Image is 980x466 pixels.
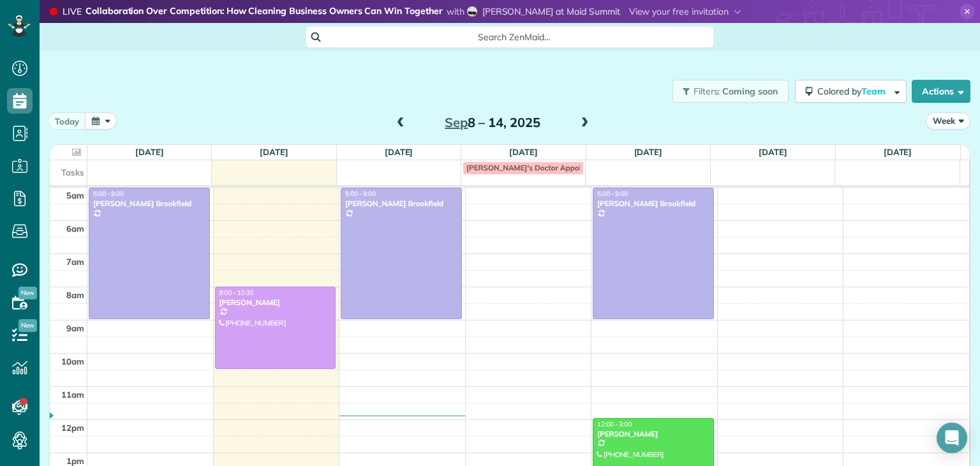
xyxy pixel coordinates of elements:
[66,456,84,466] span: 1pm
[861,86,887,97] span: Team
[66,257,84,267] span: 7am
[61,356,84,366] span: 10am
[93,199,206,208] div: [PERSON_NAME] Brookfield
[445,114,468,130] span: Sep
[66,290,84,300] span: 8am
[597,190,628,198] span: 5:00 - 9:00
[759,147,787,157] a: [DATE]
[66,223,84,234] span: 6am
[85,5,443,19] strong: Collaboration Over Competition: How Cleaning Business Owners Can Win Together
[817,86,890,97] span: Colored by
[19,319,37,332] span: New
[61,423,84,433] span: 12pm
[385,147,413,157] a: [DATE]
[61,389,84,400] span: 11am
[447,6,464,17] span: with
[48,112,86,130] button: today
[926,112,970,130] button: Week
[912,80,970,103] button: Actions
[66,323,84,333] span: 9am
[466,163,605,172] span: [PERSON_NAME]'s Doctor Appointment
[219,298,332,307] div: [PERSON_NAME]
[19,287,37,299] span: New
[597,420,632,428] span: 12:00 - 3:00
[634,147,663,157] a: [DATE]
[66,190,84,200] span: 5am
[135,147,164,157] a: [DATE]
[219,289,254,297] span: 8:00 - 10:30
[795,80,907,103] button: Colored byTeam
[597,199,710,208] div: [PERSON_NAME] Brookfield
[345,199,458,208] div: [PERSON_NAME] Brookfield
[694,86,720,97] span: Filters:
[260,147,288,157] a: [DATE]
[482,6,620,17] span: [PERSON_NAME] at Maid Summit
[722,86,778,97] span: Coming soon
[413,116,572,130] h2: 8 – 14, 2025
[467,6,477,17] img: shannon-miller-f6e2b661b811c52d87ec34a09f8f688d51847c62f0c571eb325610dcd8716b4d.jpg
[884,147,912,157] a: [DATE]
[93,190,124,198] span: 5:00 - 9:00
[509,147,538,157] a: [DATE]
[937,423,967,453] div: Open Intercom Messenger
[597,430,710,439] div: [PERSON_NAME]
[345,190,376,198] span: 5:00 - 9:00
